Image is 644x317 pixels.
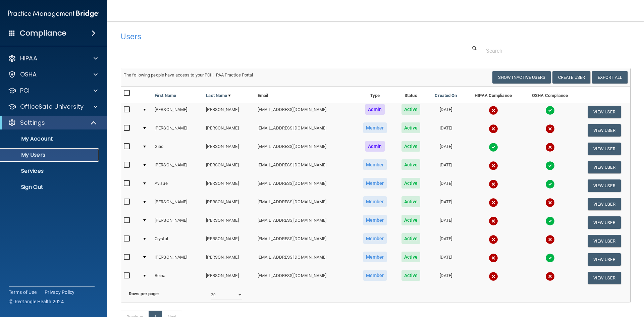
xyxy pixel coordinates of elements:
[255,176,356,195] td: [EMAIL_ADDRESS][DOMAIN_NAME]
[545,143,555,152] img: cross.ca9f0e7f.svg
[545,216,555,226] img: tick.e7d51cea.svg
[124,72,253,77] span: The following people have access to your PCIHIPAA Practice Portal
[8,70,98,78] a: OSHA
[489,235,498,244] img: cross.ca9f0e7f.svg
[427,176,465,195] td: [DATE]
[588,216,621,229] button: View User
[152,232,203,250] td: Crystal
[427,213,465,232] td: [DATE]
[588,106,621,118] button: View User
[8,7,99,20] img: PMB logo
[545,106,555,115] img: tick.e7d51cea.svg
[427,158,465,176] td: [DATE]
[522,87,578,103] th: OSHA Compliance
[20,29,66,38] h4: Compliance
[363,159,387,170] span: Member
[255,232,356,250] td: [EMAIL_ADDRESS][DOMAIN_NAME]
[203,158,255,176] td: [PERSON_NAME]
[489,272,498,281] img: cross.ca9f0e7f.svg
[203,232,255,250] td: [PERSON_NAME]
[427,250,465,269] td: [DATE]
[588,253,621,266] button: View User
[152,250,203,269] td: [PERSON_NAME]
[401,270,421,281] span: Active
[588,235,621,247] button: View User
[206,92,231,100] a: Last Name
[8,54,98,62] a: HIPAA
[545,161,555,170] img: tick.e7d51cea.svg
[401,159,421,170] span: Active
[8,87,98,95] a: PCI
[152,213,203,232] td: [PERSON_NAME]
[203,269,255,287] td: [PERSON_NAME]
[155,92,176,100] a: First Name
[401,233,421,244] span: Active
[465,87,522,103] th: HIPAA Compliance
[20,70,37,78] p: OSHA
[203,213,255,232] td: [PERSON_NAME]
[203,121,255,140] td: [PERSON_NAME]
[363,252,387,262] span: Member
[427,195,465,213] td: [DATE]
[20,87,30,95] p: PCI
[489,143,498,152] img: tick.e7d51cea.svg
[401,215,421,225] span: Active
[427,103,465,121] td: [DATE]
[489,161,498,170] img: cross.ca9f0e7f.svg
[489,253,498,263] img: cross.ca9f0e7f.svg
[4,184,96,191] p: Sign Out
[203,250,255,269] td: [PERSON_NAME]
[203,176,255,195] td: [PERSON_NAME]
[255,195,356,213] td: [EMAIL_ADDRESS][DOMAIN_NAME]
[152,140,203,158] td: Giao
[255,121,356,140] td: [EMAIL_ADDRESS][DOMAIN_NAME]
[427,140,465,158] td: [DATE]
[363,178,387,189] span: Member
[255,213,356,232] td: [EMAIL_ADDRESS][DOMAIN_NAME]
[356,87,394,103] th: Type
[486,45,626,57] input: Search
[121,32,414,41] h4: Users
[255,250,356,269] td: [EMAIL_ADDRESS][DOMAIN_NAME]
[255,87,356,103] th: Email
[152,121,203,140] td: [PERSON_NAME]
[545,253,555,263] img: tick.e7d51cea.svg
[394,87,427,103] th: Status
[588,143,621,155] button: View User
[401,141,421,152] span: Active
[4,168,96,174] p: Services
[401,178,421,189] span: Active
[401,196,421,207] span: Active
[363,233,387,244] span: Member
[489,216,498,226] img: cross.ca9f0e7f.svg
[45,289,75,296] a: Privacy Policy
[552,71,590,84] button: Create User
[129,291,159,296] b: Rows per page:
[545,235,555,244] img: cross.ca9f0e7f.svg
[435,92,457,100] a: Created On
[545,124,555,134] img: cross.ca9f0e7f.svg
[489,106,498,115] img: cross.ca9f0e7f.svg
[365,141,385,152] span: Admin
[489,124,498,134] img: cross.ca9f0e7f.svg
[592,71,628,84] a: Export All
[427,121,465,140] td: [DATE]
[152,195,203,213] td: [PERSON_NAME]
[203,195,255,213] td: [PERSON_NAME]
[545,179,555,189] img: tick.e7d51cea.svg
[152,158,203,176] td: [PERSON_NAME]
[203,140,255,158] td: [PERSON_NAME]
[20,103,84,111] p: OfficeSafe University
[152,176,203,195] td: Avisue
[363,215,387,225] span: Member
[588,198,621,210] button: View User
[4,152,96,158] p: My Users
[363,196,387,207] span: Member
[20,119,45,127] p: Settings
[401,122,421,133] span: Active
[401,252,421,262] span: Active
[255,269,356,287] td: [EMAIL_ADDRESS][DOMAIN_NAME]
[255,140,356,158] td: [EMAIL_ADDRESS][DOMAIN_NAME]
[489,179,498,189] img: cross.ca9f0e7f.svg
[4,136,96,142] p: My Account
